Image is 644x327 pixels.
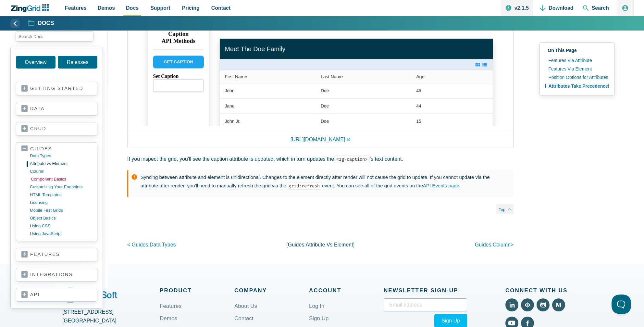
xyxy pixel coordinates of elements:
input: Email address [384,298,467,311]
a: ZingChart Logo. Click to return to the homepage [10,4,52,12]
a: data types [30,152,92,159]
a: Attribute vs Element [30,159,92,167]
span: Attribute vs Element [306,242,353,247]
a: View Medium (External) [552,298,565,311]
span: Support [150,4,170,12]
span: Connect With Us [505,286,582,295]
a: About Us [234,298,257,314]
span: Contact [211,4,231,12]
a: Sign Up [309,311,328,326]
span: Docs [126,4,139,12]
span: data types [150,242,176,247]
code: <zg-caption> [334,156,370,163]
a: guides:column> [475,242,514,247]
span: Company [234,286,309,295]
strong: Docs [38,20,54,26]
iframe: Help Scout Beacon - Open [612,295,631,314]
a: View LinkedIn (External) [505,298,518,311]
a: HTML templates [30,191,92,198]
span: Account [309,286,384,295]
p: Syncing between attribute and element is unidirectional. Changes to the element directly after re... [141,173,507,190]
a: getting started [21,85,92,92]
a: crud [21,126,92,132]
a: Features Via Attribute [545,56,609,65]
a: < guides:data types [127,242,176,247]
a: mobile first grids [30,206,92,214]
span: Demos [98,4,115,12]
a: View Code Pen (External) [521,298,534,311]
img: https://app.zingsoft.com/demos/embed/HNGNSLB5 [130,11,511,126]
a: component basics [31,175,93,183]
a: Attributes Take Precedence! [545,82,609,90]
a: Log In [309,298,324,314]
a: features [21,251,92,258]
a: Overview [16,56,56,69]
a: guides [21,146,92,152]
a: Releases [58,56,97,69]
a: View Github (External) [537,298,550,311]
a: Features Via Element [545,65,609,73]
a: api [21,291,92,298]
a: Contact [234,311,254,326]
a: integrations [21,271,92,278]
span: Product [160,286,234,295]
span: Newsletter Sign‑up [384,286,467,295]
a: API Events page [423,183,459,188]
a: customizing your endpoints [30,183,92,191]
p: [guides: ] [256,240,385,249]
code: grid:refresh [286,182,322,190]
a: [URL][DOMAIN_NAME] [291,135,351,144]
a: Position Options for Attributes [545,73,609,82]
a: using JavaScript [30,230,92,237]
span: column [493,242,511,247]
a: licensing [30,198,92,206]
a: Demos [160,311,177,326]
a: using CSS [30,222,92,230]
a: column [30,167,92,175]
a: Docs [28,19,54,27]
a: Features [160,298,181,314]
a: data [21,106,92,112]
a: object basics [30,214,92,222]
span: Pricing [182,4,200,12]
p: If you inspect the grid, you'll see the caption attribute is updated, which in turn updates the '... [127,155,514,163]
input: search input [16,31,93,42]
span: Features [65,4,87,12]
